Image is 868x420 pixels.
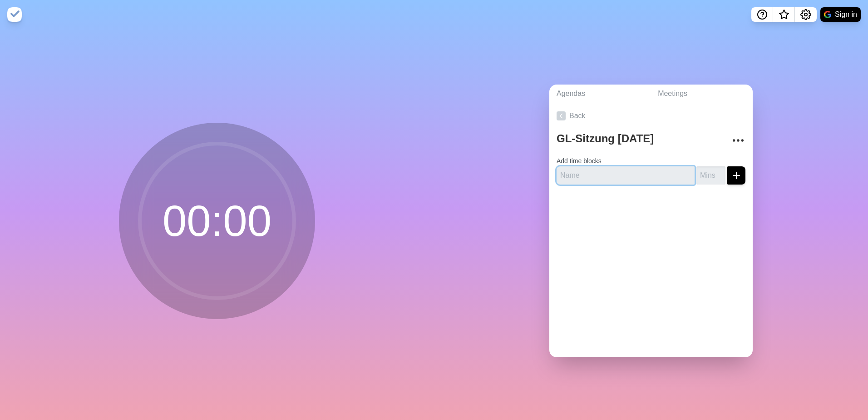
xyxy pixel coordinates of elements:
[824,11,831,18] img: google logo
[7,7,22,22] img: timeblocks logo
[651,85,753,103] a: Meetings
[773,7,795,22] button: What’s new
[549,85,651,103] a: Agendas
[729,131,747,150] button: More
[557,157,602,165] label: Add time blocks
[820,7,861,22] button: Sign in
[696,166,725,185] input: Mins
[751,7,773,22] button: Help
[557,166,695,185] input: Name
[795,7,817,22] button: Settings
[549,103,753,129] a: Back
